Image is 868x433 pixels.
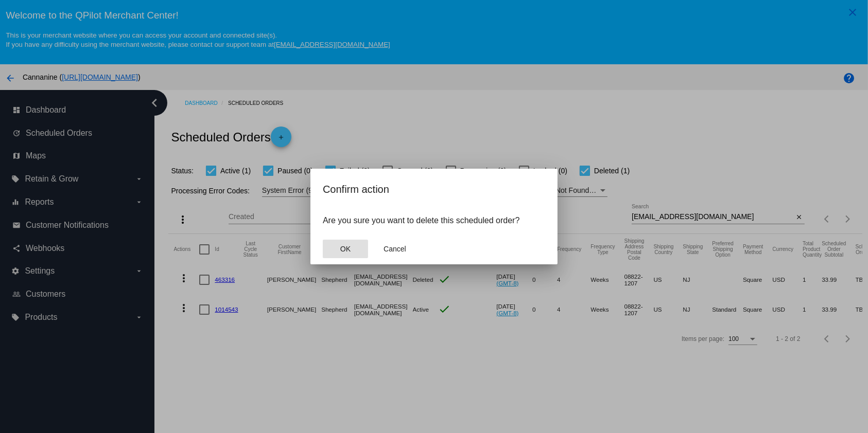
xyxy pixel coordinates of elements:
span: Cancel [384,245,406,253]
h2: Confirm action [323,181,545,197]
button: Close dialog [323,240,368,258]
p: Are you sure you want to delete this scheduled order? [323,216,545,225]
button: Close dialog [372,240,418,258]
span: OK [340,245,351,253]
